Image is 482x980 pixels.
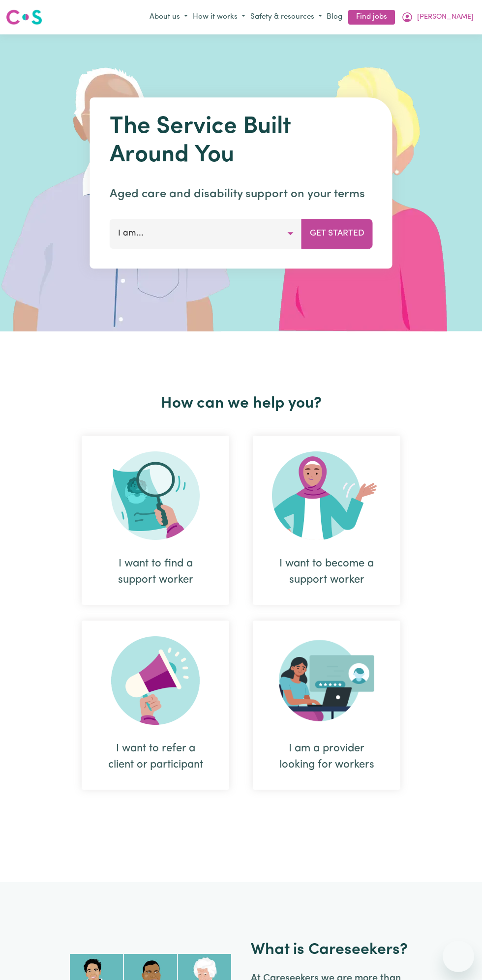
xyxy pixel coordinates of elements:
[70,394,412,413] h2: How can we help you?
[253,436,400,605] div: I want to become a support worker
[6,8,42,26] img: Careseekers logo
[443,941,474,972] iframe: Button to launch messaging window
[248,9,325,26] button: Safety & resources
[325,10,344,25] a: Blog
[251,941,408,959] h2: What is Careseekers?
[279,636,374,725] img: Provider
[301,219,373,248] button: Get Started
[105,741,206,773] div: I want to refer a client or participant
[105,556,206,588] div: I want to find a support worker
[111,451,200,540] img: Search
[110,185,373,203] p: Aged care and disability support on your terms
[253,621,400,790] div: I am a provider looking for workers
[276,556,377,588] div: I want to become a support worker
[82,436,229,605] div: I want to find a support worker
[399,9,476,26] button: My Account
[417,12,474,23] span: [PERSON_NAME]
[110,219,302,248] button: I am...
[111,636,200,725] img: Refer
[276,741,377,773] div: I am a provider looking for workers
[272,451,381,540] img: Become Worker
[6,6,42,29] a: Careseekers logo
[348,10,395,25] a: Find jobs
[110,113,373,170] h1: The Service Built Around You
[147,9,190,26] button: About us
[82,621,229,790] div: I want to refer a client or participant
[190,9,248,26] button: How it works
